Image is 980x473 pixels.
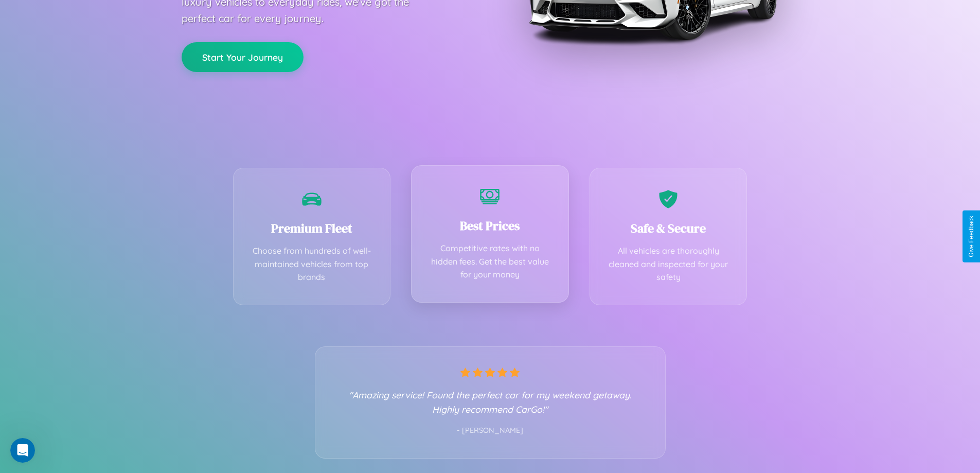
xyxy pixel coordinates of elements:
p: All vehicles are thoroughly cleaned and inspected for your safety [605,244,732,284]
p: - [PERSON_NAME] [336,424,645,437]
p: "Amazing service! Found the perfect car for my weekend getaway. Highly recommend CarGo!" [336,388,645,416]
p: Competitive rates with no hidden fees. Get the best value for your money [427,242,553,282]
h3: Best Prices [427,217,553,234]
h3: Safe & Secure [605,220,732,237]
iframe: Intercom live chat [10,438,35,463]
h3: Premium Fleet [249,220,375,237]
button: Start Your Journey [182,42,304,72]
div: Give Feedback [968,216,975,257]
p: Choose from hundreds of well-maintained vehicles from top brands [249,244,375,284]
